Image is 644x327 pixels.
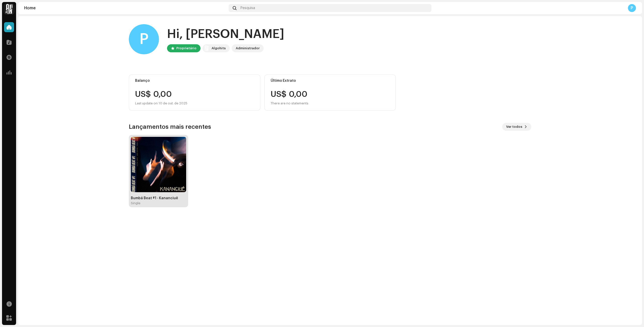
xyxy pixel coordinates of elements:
[131,201,140,205] div: Single
[24,6,227,10] div: Home
[502,123,531,131] button: Ver todos
[135,100,254,106] div: Last update on 10 de out. de 2025
[204,45,210,51] img: 7c8e417d-4621-4348-b0f5-c88613d5c1d3
[131,196,186,200] div: Bumbá Beat #1 - Kananciuê
[129,24,159,54] div: P
[212,45,226,51] div: Algohits
[4,4,14,14] img: 7c8e417d-4621-4348-b0f5-c88613d5c1d3
[236,45,260,51] div: Administrador
[271,79,390,83] div: Último Extrato
[135,79,254,83] div: Balanço
[628,4,636,12] div: P
[129,123,211,131] h3: Lançamentos mais recentes
[240,6,255,10] span: Pesquisa
[506,122,522,132] span: Ver todos
[131,137,186,192] img: faf66eb0-bbd7-4078-afea-f91ae20cb4ac
[176,45,196,51] div: Proprietário
[271,100,308,106] div: There are no statements
[129,74,260,111] re-o-card-value: Balanço
[264,74,396,111] re-o-card-value: Último Extrato
[167,26,284,42] div: Hi, [PERSON_NAME]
